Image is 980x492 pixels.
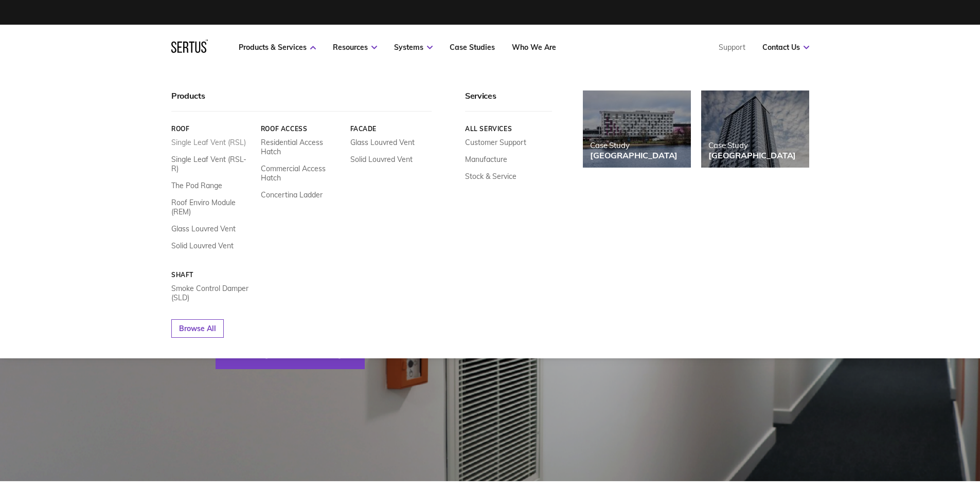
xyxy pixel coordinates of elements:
[795,373,980,492] iframe: Chat Widget
[171,319,224,338] a: Browse All
[465,155,507,164] a: Manufacture
[171,271,253,279] a: Shaft
[171,90,432,112] div: Products
[260,164,342,183] a: Commercial Access Hatch
[171,138,246,147] a: Single Leaf Vent (RSL)
[719,43,745,52] a: Support
[450,43,495,52] a: Case Studies
[171,241,234,250] a: Solid Louvred Vent
[465,90,552,112] div: Services
[701,90,809,168] a: Case Study[GEOGRAPHIC_DATA]
[260,190,322,199] a: Concertina Ladder
[171,198,253,216] a: Roof Enviro Module (REM)
[465,125,552,133] a: All services
[350,125,432,133] a: Facade
[350,155,412,164] a: Solid Louvred Vent
[708,150,796,160] div: [GEOGRAPHIC_DATA]
[171,181,222,190] a: The Pod Range
[350,138,414,147] a: Glass Louvred Vent
[333,43,377,52] a: Resources
[590,150,678,160] div: [GEOGRAPHIC_DATA]
[465,172,516,181] a: Stock & Service
[260,125,342,133] a: Roof Access
[465,138,526,147] a: Customer Support
[590,140,678,150] div: Case Study
[171,125,253,133] a: Roof
[171,224,236,233] a: Glass Louvred Vent
[171,155,253,173] a: Single Leaf Vent (RSL-R)
[260,138,342,156] a: Residential Access Hatch
[512,43,556,52] a: Who We Are
[762,43,809,52] a: Contact Us
[708,140,796,150] div: Case Study
[394,43,433,52] a: Systems
[583,90,691,168] a: Case Study[GEOGRAPHIC_DATA]
[171,284,253,302] a: Smoke Control Damper (SLD)
[239,43,316,52] a: Products & Services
